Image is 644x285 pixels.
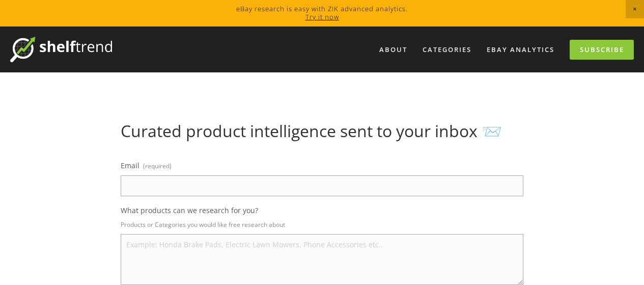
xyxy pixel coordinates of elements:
[121,217,523,232] p: Products or Categories you would like free research about
[121,205,258,215] span: What products can we research for you?
[121,121,523,141] h1: Curated product intelligence sent to your inbox 📨
[305,12,339,21] a: Try it now
[143,159,172,173] span: (required)
[10,37,112,62] img: ShelfTrend
[480,41,561,58] a: eBay Analytics
[121,161,139,170] span: Email
[416,41,478,58] div: Categories
[373,41,414,58] a: About
[570,40,634,60] a: Subscribe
